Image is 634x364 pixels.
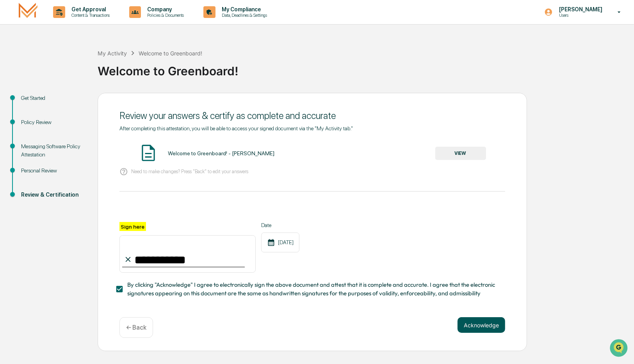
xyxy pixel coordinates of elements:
[21,94,85,102] div: Get Started
[139,50,202,57] div: Welcome to Greenboard!
[126,324,146,331] p: ← Back
[57,99,63,105] div: 🗄️
[261,222,299,228] label: Date
[64,98,97,106] span: Attestations
[131,169,248,174] p: Need to make changes? Press "Back" to edit your answers
[119,222,146,231] label: Sign here
[65,6,114,12] p: Get Approval
[21,167,85,175] div: Personal Review
[16,98,50,106] span: Preclearance
[215,6,271,12] p: My Compliance
[78,132,94,138] span: Pylon
[435,147,486,160] button: VIEW
[16,113,49,121] span: Data Lookup
[98,50,127,57] div: My Activity
[8,16,142,28] p: How can we help?
[141,12,188,18] p: Policies & Documents
[141,6,188,12] p: Company
[261,233,299,252] div: [DATE]
[119,125,353,131] span: After completing this attestation, you will be able to access your signed document via the "My Ac...
[458,317,505,333] button: Acknowledge
[53,95,100,109] a: 🗄️Attestations
[5,110,52,124] a: 🔎Data Lookup
[65,12,114,18] p: Content & Transactions
[553,6,606,12] p: [PERSON_NAME]
[98,58,630,78] div: Welcome to Greenboard!
[168,150,274,156] div: Welcome to Greenboard! - [PERSON_NAME]
[119,110,505,121] div: Review your answers & certify as complete and accurate
[27,59,128,67] div: Start new chat
[553,12,606,18] p: Users
[139,143,158,163] img: Document Icon
[8,59,22,73] img: 1746055101610-c473b297-6a78-478c-a979-82029cc54cd1
[19,3,37,21] img: logo
[55,131,94,138] a: Powered byPylon
[27,67,99,73] div: We're available if you need us!
[127,281,499,298] span: By clicking "Acknowledge" I agree to electronically sign the above document and attest that it is...
[21,142,85,159] div: Messaging Software Policy Attestation
[5,95,53,109] a: 🖐️Preclearance
[8,114,14,120] div: 🔎
[609,338,630,359] iframe: Open customer support
[21,191,85,199] div: Review & Certification
[21,118,85,126] div: Policy Review
[8,99,14,105] div: 🖐️
[215,12,271,18] p: Data, Deadlines & Settings
[133,62,142,71] button: Start new chat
